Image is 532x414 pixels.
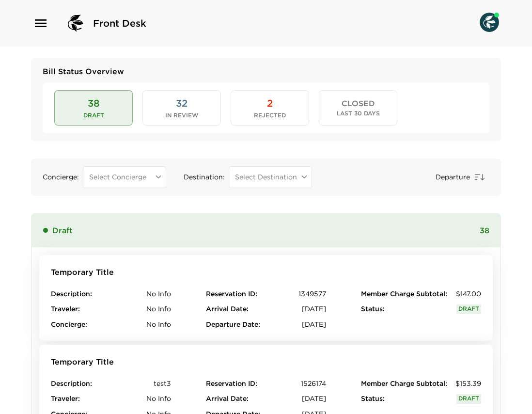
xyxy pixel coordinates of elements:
[184,173,225,182] span: Destination :
[93,16,146,30] span: Front Desk
[254,112,286,119] span: Rejected
[39,255,493,341] button: Temporary TitleDescription:No InfoTraveler:No InfoConcierge:No InfoReservation ID:1349577Arrival ...
[455,379,481,389] span: $153.39
[342,99,375,108] span: CLOSED
[146,320,171,330] span: No Info
[51,356,114,367] span: Temporary Title
[206,320,260,330] span: Departure Date :
[206,289,257,299] span: Reservation ID :
[154,379,171,389] span: test3
[52,225,73,236] span: Draft
[51,289,92,299] span: Description :
[51,304,80,314] span: Traveler :
[337,110,380,117] span: Last 30 Days
[43,173,79,182] span: Concierge :
[361,394,385,404] span: Status :
[146,304,171,314] span: No Info
[83,112,104,119] span: Draft
[436,173,470,182] span: Departure
[235,173,297,181] span: Select Destination
[302,394,326,404] span: [DATE]
[146,394,171,404] span: No Info
[165,112,198,119] span: In Review
[302,320,326,330] span: [DATE]
[176,96,188,110] span: 32
[456,304,481,314] span: Draft
[206,304,249,314] span: Arrival Date :
[51,320,87,330] span: Concierge :
[301,379,326,389] span: 1526174
[267,96,273,110] span: 2
[231,90,309,125] button: 2Rejected
[146,289,171,299] span: No Info
[456,394,481,404] span: Draft
[206,394,249,404] span: Arrival Date :
[51,267,114,277] span: Temporary Title
[298,289,326,299] span: 1349577
[142,90,221,125] button: 32In Review
[456,289,481,299] span: $147.00
[361,304,385,314] span: Status :
[319,90,397,125] button: CLOSEDLast 30 Days
[480,13,499,32] img: User
[51,379,92,389] span: Description :
[361,379,447,389] span: Member Charge Subtotal :
[302,304,326,314] span: [DATE]
[88,96,100,110] span: 38
[54,90,133,125] button: 38Draft
[361,289,447,299] span: Member Charge Subtotal :
[64,12,87,35] img: logo
[43,66,489,77] span: Bill Status Overview
[77,225,489,236] span: 38
[206,379,257,389] span: Reservation ID :
[89,173,146,181] span: Select Concierge
[51,394,80,404] span: Traveler :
